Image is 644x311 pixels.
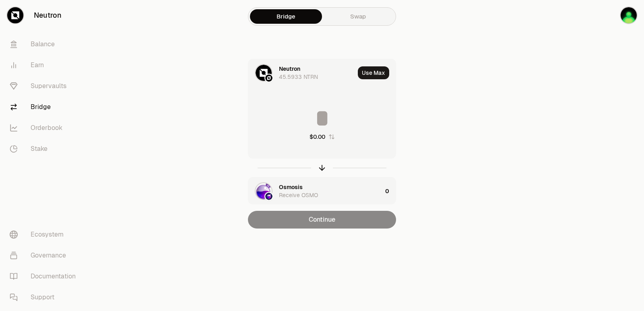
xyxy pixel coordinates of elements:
[248,177,396,205] button: OSMO LogoOsmosis LogoOsmosisReceive OSMO0
[3,287,87,308] a: Support
[3,138,87,159] a: Stake
[3,55,87,76] a: Earn
[385,177,396,205] div: 0
[3,224,87,245] a: Ecosystem
[3,76,87,97] a: Supervaults
[3,266,87,287] a: Documentation
[3,34,87,55] a: Balance
[279,183,303,191] div: Osmosis
[279,65,300,73] div: Neutron
[621,7,637,23] img: sandy mercy
[310,133,325,141] div: $0.00
[279,73,318,81] div: 45.5933 NTRN
[3,97,87,117] a: Bridge
[310,133,335,141] button: $0.00
[265,74,272,82] img: Neutron Logo
[248,177,382,205] div: OSMO LogoOsmosis LogoOsmosisReceive OSMO
[250,9,322,24] a: Bridge
[256,183,272,199] img: OSMO Logo
[3,117,87,138] a: Orderbook
[279,191,318,199] div: Receive OSMO
[256,65,272,81] img: NTRN Logo
[265,193,272,200] img: Osmosis Logo
[322,9,394,24] a: Swap
[3,245,87,266] a: Governance
[358,66,389,79] button: Use Max
[248,59,355,87] div: NTRN LogoNeutron LogoNeutron45.5933 NTRN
